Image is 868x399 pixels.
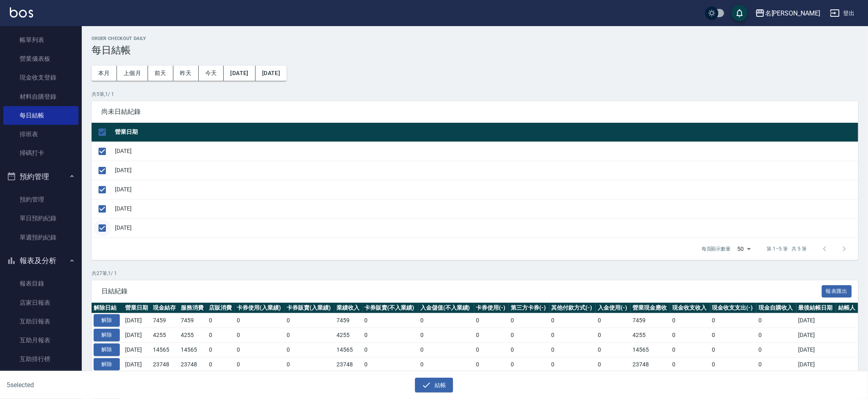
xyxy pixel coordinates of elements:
th: 結帳人 [836,303,858,313]
td: 0 [596,313,630,328]
a: 單週預約紀錄 [3,228,79,247]
td: [DATE] [123,357,151,372]
td: 14565 [151,342,179,357]
td: 0 [670,357,710,372]
td: 0 [710,342,757,357]
button: 解除 [94,344,120,356]
a: 互助月報表 [3,331,79,350]
td: 0 [509,357,549,372]
td: 0 [550,357,596,372]
button: 報表及分析 [3,250,79,271]
button: 昨天 [173,66,199,81]
td: 4255 [151,328,179,343]
a: 預約管理 [3,190,79,209]
td: 0 [207,357,235,372]
td: 0 [235,342,285,357]
td: 0 [710,313,757,328]
td: 7459 [630,313,670,328]
td: 0 [670,328,710,343]
button: 名[PERSON_NAME] [752,5,823,22]
td: 0 [670,342,710,357]
div: 50 [734,238,754,260]
td: 0 [509,313,549,328]
td: 0 [550,342,596,357]
td: 0 [363,342,419,357]
td: 0 [596,357,630,372]
td: 0 [670,313,710,328]
td: 0 [418,328,474,343]
td: [DATE] [113,218,858,237]
a: 報表匯出 [822,287,852,295]
a: 互助點數明細 [3,369,79,388]
button: 結帳 [415,378,453,393]
td: [DATE] [123,313,151,328]
td: 0 [710,357,757,372]
a: 帳單列表 [3,31,79,49]
td: [DATE] [113,142,858,161]
div: 名[PERSON_NAME] [765,8,820,18]
th: 現金結存 [151,303,179,313]
button: 前天 [148,66,173,81]
button: [DATE] [224,66,255,81]
button: 解除 [94,358,120,371]
td: 0 [235,328,285,343]
span: 日結紀錄 [101,287,822,295]
button: save [731,5,748,21]
button: [DATE] [256,66,287,81]
button: 解除 [94,314,120,327]
td: [DATE] [113,161,858,180]
td: 0 [474,328,509,343]
td: 0 [235,357,285,372]
td: 23748 [630,357,670,372]
a: 互助排行榜 [3,350,79,368]
td: 7459 [151,313,179,328]
th: 營業現金應收 [630,303,670,313]
th: 卡券使用(-) [474,303,509,313]
th: 入金儲值(不入業績) [418,303,474,313]
p: 共 5 筆, 1 / 1 [92,91,858,98]
td: [DATE] [796,313,836,328]
th: 現金收支支出(-) [710,303,757,313]
th: 第三方卡券(-) [509,303,549,313]
th: 其他付款方式(-) [550,303,596,313]
td: [DATE] [123,342,151,357]
h2: Order checkout daily [92,36,858,41]
button: 預約管理 [3,166,79,187]
td: 0 [596,342,630,357]
td: 0 [756,328,796,343]
td: 0 [756,342,796,357]
a: 材料自購登錄 [3,87,79,106]
td: 0 [596,328,630,343]
td: 0 [207,313,235,328]
th: 營業日期 [123,303,151,313]
a: 互助日報表 [3,312,79,331]
td: 4255 [630,328,670,343]
span: 尚未日結紀錄 [101,108,848,116]
td: 0 [235,313,285,328]
th: 入金使用(-) [596,303,630,313]
p: 第 1–5 筆 共 5 筆 [767,245,807,253]
td: 0 [285,313,334,328]
button: 本月 [92,66,117,81]
th: 現金自購收入 [756,303,796,313]
a: 每日結帳 [3,106,79,125]
button: 報表匯出 [822,285,852,298]
td: 0 [509,342,549,357]
td: 14565 [630,342,670,357]
td: [DATE] [796,328,836,343]
td: 0 [285,342,334,357]
p: 每頁顯示數量 [702,245,731,253]
td: 0 [363,313,419,328]
td: 0 [474,313,509,328]
td: 0 [418,357,474,372]
th: 解除日結 [92,303,123,313]
td: 0 [756,313,796,328]
td: 14565 [179,342,206,357]
img: Logo [10,7,33,18]
a: 店家日報表 [3,293,79,312]
td: 23748 [334,357,362,372]
p: 共 27 筆, 1 / 1 [92,270,858,277]
td: 0 [509,328,549,343]
th: 服務消費 [179,303,206,313]
th: 卡券販賣(入業績) [285,303,334,313]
